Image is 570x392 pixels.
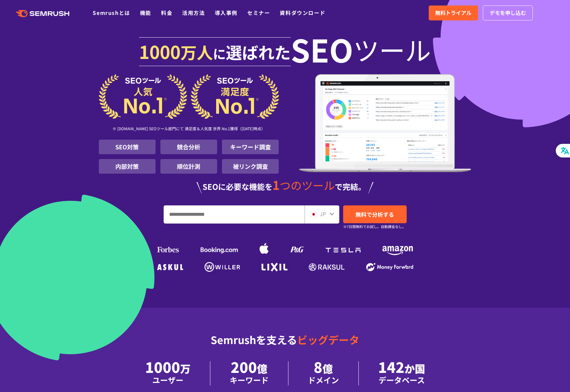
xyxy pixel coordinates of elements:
a: デモを申し込む [483,6,533,20]
div: データベース [378,374,425,386]
li: 8 [288,361,359,386]
a: 導入事例 [215,9,238,17]
div: SEOに必要な機能を [99,179,471,194]
span: 億 [322,361,333,376]
span: 億 [257,361,267,376]
span: ツール [353,36,431,62]
li: 142 [359,361,445,386]
li: 内部対策 [99,159,156,174]
div: ドメイン [308,374,339,386]
span: で完結。 [335,181,366,192]
li: 200 [210,361,288,386]
span: 万人 [180,40,213,63]
li: SEO対策 [99,140,156,154]
div: キーワード [230,374,269,386]
a: 無料トライアル [429,6,478,20]
a: 活用方法 [182,9,205,17]
span: 1000 [139,38,180,64]
a: 料金 [161,9,172,17]
li: 競合分析 [160,140,217,154]
span: JP [320,210,326,218]
div: ※ [DOMAIN_NAME] SEOツール部門にて 満足度＆人気度 世界 No.1獲得（[DATE]時点） [99,119,279,140]
a: セミナー [247,9,270,17]
small: ※7日間無料でお試し。自動課金なし。 [343,224,406,230]
span: ビッグデータ [297,332,359,347]
span: つのツール [280,177,335,193]
span: 選ばれた [226,40,291,63]
a: 機能 [140,9,151,17]
span: 無料トライアル [435,9,471,17]
span: 1 [273,176,280,193]
a: 無料で分析する [343,205,407,223]
li: 被リンク調査 [222,159,279,174]
span: に [213,44,226,63]
span: か国 [404,361,425,376]
input: URL、キーワードを入力してください [164,206,304,223]
div: Semrushを支える [99,329,471,361]
a: 資料ダウンロード [280,9,325,17]
li: 順位計測 [160,159,217,174]
li: キーワード調査 [222,140,279,154]
a: Semrushとは [93,9,130,17]
span: SEO [291,36,353,62]
span: デモを申し込む [490,9,526,17]
span: 無料で分析する [355,210,394,218]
